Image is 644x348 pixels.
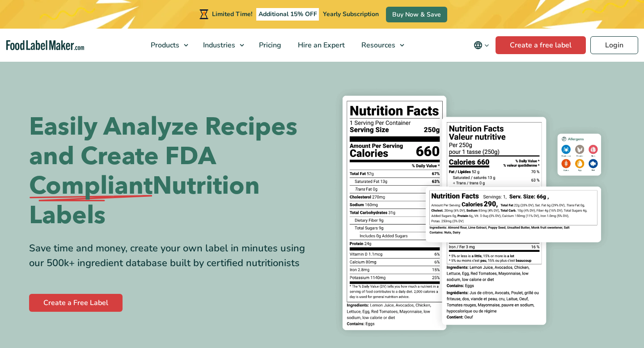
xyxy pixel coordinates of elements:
button: Change language [467,36,496,54]
a: Resources [353,29,409,62]
a: Hire an Expert [290,29,351,62]
a: Industries [195,29,249,62]
a: Create a Free Label [29,294,123,312]
div: Save time and money, create your own label in minutes using our 500k+ ingredient database built b... [29,241,315,271]
span: Industries [200,40,236,50]
a: Login [590,36,638,54]
span: Limited Time! [212,10,252,18]
span: Products [148,40,180,50]
span: Hire an Expert [295,40,346,50]
a: Buy Now & Save [386,7,447,22]
a: Food Label Maker homepage [6,40,84,51]
span: Additional 15% OFF [256,8,319,21]
a: Create a free label [496,36,586,54]
span: Yearly Subscription [323,10,379,18]
a: Pricing [251,29,288,62]
span: Resources [359,40,396,50]
span: Pricing [256,40,282,50]
h1: Easily Analyze Recipes and Create FDA Nutrition Labels [29,112,315,230]
a: Products [143,29,193,62]
span: Compliant [29,171,153,201]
